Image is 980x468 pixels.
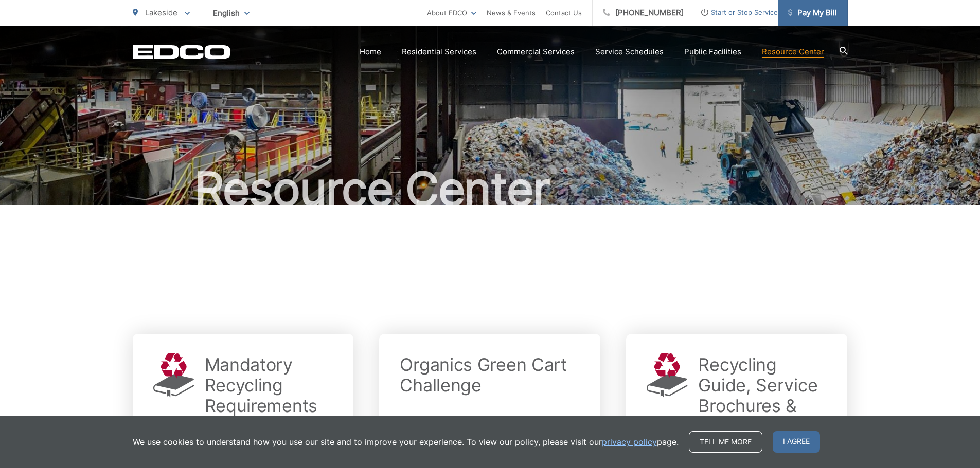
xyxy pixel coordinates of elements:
p: We use cookies to understand how you use our site and to improve your experience. To view our pol... [133,436,679,448]
h1: Resource Center [133,163,848,215]
a: Contact Us [546,7,582,19]
a: Public Facilities [684,46,741,58]
span: I agree [773,431,820,453]
a: News & Events [487,7,536,19]
a: About EDCO [427,7,476,19]
h2: Organics Green Cart Challenge [400,354,580,396]
span: Pay My Bill [788,7,837,19]
span: English [205,4,257,22]
a: EDCD logo. Return to the homepage. [133,45,230,59]
a: Commercial Services [497,46,575,58]
a: privacy policy [602,436,657,448]
h2: Recycling Guide, Service Brochures & Posters [698,354,827,437]
span: Lakeside [145,8,177,17]
a: Service Schedules [595,46,664,58]
h2: Mandatory Recycling Requirements [205,354,333,416]
a: Residential Services [402,46,476,58]
a: Resource Center [762,46,824,58]
a: Tell me more [689,431,762,453]
a: Home [360,46,381,58]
